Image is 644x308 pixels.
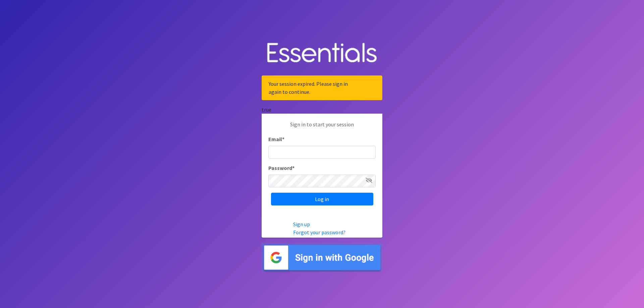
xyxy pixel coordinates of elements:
input: Log in [271,193,373,205]
a: Forgot your password? [293,229,345,236]
img: Human Essentials [262,36,382,70]
label: Email [268,135,284,143]
abbr: required [282,136,284,142]
div: true [262,106,382,114]
abbr: required [292,165,294,171]
a: Sign up [293,221,310,228]
label: Password [268,164,294,172]
img: Sign in with Google [262,243,382,272]
div: Your session expired. Please sign in again to continue. [262,75,382,100]
p: Sign in to start your session [268,120,376,135]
